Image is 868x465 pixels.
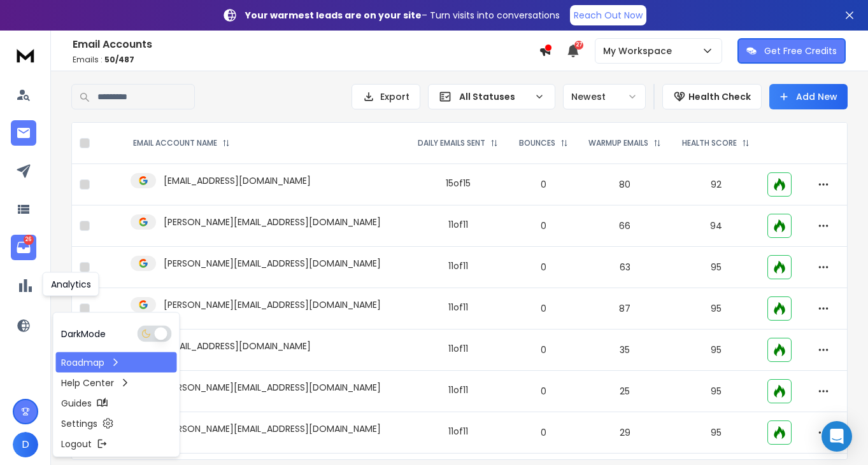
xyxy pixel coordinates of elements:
span: 27 [574,41,583,50]
td: 94 [672,205,760,247]
div: 11 of 11 [448,301,468,314]
span: 50 / 487 [104,54,134,65]
button: Newest [563,84,646,109]
p: Dark Mode [61,328,106,340]
p: Get Free Credits [764,45,837,57]
div: EMAIL ACCOUNT NAME [133,138,230,148]
p: Help Center [61,377,114,389]
p: 0 [516,426,571,439]
td: 29 [578,412,672,454]
p: HEALTH SCORE [682,138,737,148]
div: 15 of 15 [446,177,471,190]
div: 11 of 11 [448,342,468,355]
button: Add New [769,84,848,109]
div: Analytics [43,272,99,296]
td: 80 [578,164,672,205]
button: Export [352,84,420,109]
p: Roadmap [61,356,104,369]
td: 92 [672,164,760,205]
div: 11 of 11 [448,218,468,231]
td: 95 [672,412,760,454]
p: [EMAIL_ADDRESS][DOMAIN_NAME] [164,340,311,352]
p: BOUNCES [519,138,555,148]
a: Reach Out Now [570,5,646,25]
td: 95 [672,247,760,288]
p: Logout [61,438,92,450]
p: All Statuses [459,90,529,103]
a: Help Center [56,373,177,393]
p: 0 [516,344,571,356]
button: D [13,432,38,457]
p: Guides [61,397,92,410]
a: Guides [56,393,177,413]
p: [PERSON_NAME][EMAIL_ADDRESS][DOMAIN_NAME] [164,422,381,435]
img: logo [13,43,38,67]
p: My Workspace [603,45,677,57]
td: 95 [672,371,760,412]
p: [PERSON_NAME][EMAIL_ADDRESS][DOMAIN_NAME] [164,216,381,228]
button: Get Free Credits [737,38,846,64]
button: Health Check [662,84,762,109]
td: 95 [672,330,760,371]
a: 26 [11,235,36,260]
p: – Turn visits into conversations [245,9,560,22]
strong: Your warmest leads are on your site [245,9,422,22]
div: 11 of 11 [448,384,468,396]
p: 26 [24,235,34,245]
p: [PERSON_NAME][EMAIL_ADDRESS][DOMAIN_NAME] [164,381,381,394]
p: WARMUP EMAILS [588,138,648,148]
a: Roadmap [56,352,177,373]
p: 0 [516,219,571,232]
p: [EMAIL_ADDRESS][DOMAIN_NAME] [164,174,311,187]
td: 25 [578,371,672,412]
td: 87 [578,288,672,330]
p: [PERSON_NAME][EMAIL_ADDRESS][DOMAIN_NAME] [164,257,381,270]
p: 0 [516,385,571,398]
p: 0 [516,302,571,315]
td: 95 [672,288,760,330]
p: 0 [516,178,571,191]
div: 11 of 11 [448,425,468,438]
td: 35 [578,330,672,371]
td: 63 [578,247,672,288]
p: Emails : [73,55,539,65]
p: DAILY EMAILS SENT [418,138,485,148]
p: Reach Out Now [574,9,643,22]
td: 66 [578,205,672,247]
div: 11 of 11 [448,260,468,272]
p: [PERSON_NAME][EMAIL_ADDRESS][DOMAIN_NAME] [164,298,381,311]
p: 0 [516,261,571,274]
a: Settings [56,413,177,434]
div: Open Intercom Messenger [822,421,852,452]
p: Settings [61,417,97,430]
p: Health Check [688,90,751,103]
h1: Email Accounts [73,37,539,52]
